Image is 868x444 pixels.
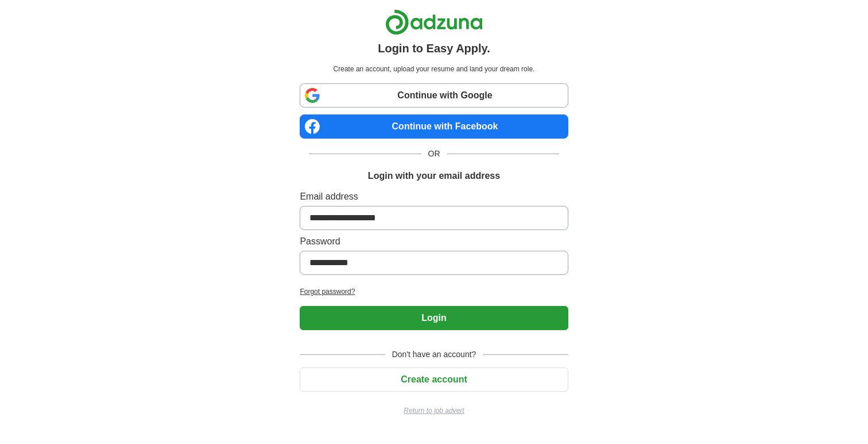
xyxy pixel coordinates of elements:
[368,169,500,183] h1: Login with your email address
[302,64,565,74] p: Create an account, upload your resume and land your dream role.
[300,190,568,204] label: Email address
[300,306,568,330] button: Login
[300,235,568,248] label: Password
[300,374,568,384] a: Create account
[421,148,447,160] span: OR
[385,349,483,361] span: Don't have an account?
[300,83,568,108] a: Continue with Google
[300,368,568,392] button: Create account
[300,405,568,416] a: Return to job advert
[300,114,568,139] a: Continue with Facebook
[385,9,483,35] img: Adzuna logo
[378,40,490,57] h1: Login to Easy Apply.
[300,286,568,297] a: Forgot password?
